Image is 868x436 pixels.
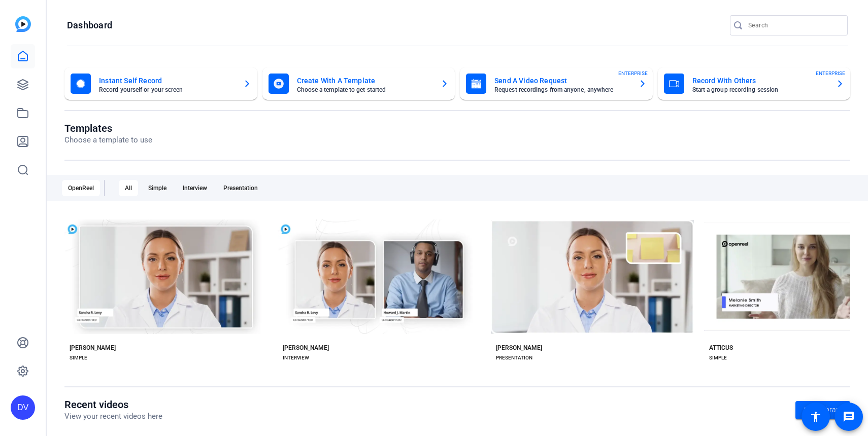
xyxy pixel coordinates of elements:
[64,67,257,100] button: Instant Self RecordRecord yourself or your screen
[283,354,309,362] div: INTERVIEW
[142,180,173,196] div: Simple
[99,87,235,93] mat-card-subtitle: Record yourself or your screen
[119,180,138,196] div: All
[217,180,264,196] div: Presentation
[70,344,116,352] div: [PERSON_NAME]
[297,75,433,87] mat-card-title: Create With A Template
[748,19,840,31] input: Search
[692,75,828,87] mat-card-title: Record With Others
[496,354,532,362] div: PRESENTATION
[62,180,100,196] div: OpenReel
[99,75,235,87] mat-card-title: Instant Self Record
[64,122,152,134] h1: Templates
[460,67,653,100] button: Send A Video RequestRequest recordings from anyone, anywhereENTERPRISE
[67,19,112,31] h1: Dashboard
[795,401,850,419] a: Go to library
[64,398,162,411] h1: Recent videos
[709,354,727,362] div: SIMPLE
[709,344,733,352] div: ATTICUS
[494,87,630,93] mat-card-subtitle: Request recordings from anyone, anywhere
[70,354,87,362] div: SIMPLE
[64,134,152,146] p: Choose a template to use
[64,411,162,422] p: View your recent videos here
[11,395,35,420] div: DV
[15,16,31,32] img: blue-gradient.svg
[692,87,828,93] mat-card-subtitle: Start a group recording session
[843,411,855,423] mat-icon: message
[494,75,630,87] mat-card-title: Send A Video Request
[283,344,329,352] div: [PERSON_NAME]
[658,67,851,100] button: Record With OthersStart a group recording sessionENTERPRISE
[810,411,822,423] mat-icon: accessibility
[816,69,845,77] span: ENTERPRISE
[177,180,213,196] div: Interview
[618,69,648,77] span: ENTERPRISE
[297,87,433,93] mat-card-subtitle: Choose a template to get started
[496,344,542,352] div: [PERSON_NAME]
[262,67,455,100] button: Create With A TemplateChoose a template to get started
